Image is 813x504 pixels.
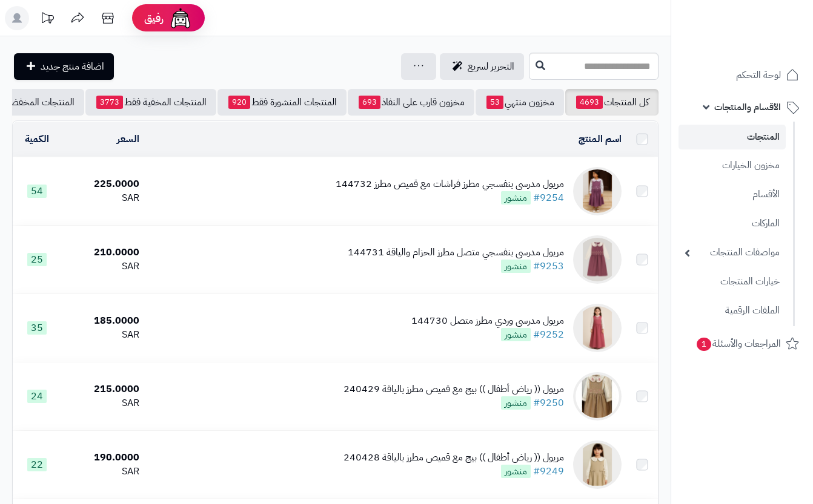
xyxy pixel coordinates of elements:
span: 920 [228,96,250,109]
span: منشور [501,396,531,410]
img: logo-2.png [731,28,801,54]
span: الأقسام والمنتجات [714,99,781,116]
div: SAR [65,465,139,479]
span: 25 [27,253,47,266]
a: #9253 [533,259,564,273]
div: مريول مدرسي بنفسجي متصل مطرز الحزام والياقة 144731 [348,246,564,260]
a: #9254 [533,191,564,205]
span: اضافة منتج جديد [41,59,104,74]
div: SAR [65,328,139,342]
img: مريول (( رياض أطفال )) بيج مع قميص مطرز بالياقة 240428 [573,440,622,489]
span: 1 [697,338,711,351]
span: رفيق [144,11,164,25]
a: الكمية [25,132,49,146]
a: #9249 [533,464,564,479]
span: 24 [27,390,47,403]
span: لوحة التحكم [736,67,781,83]
img: ai-face.png [168,6,193,30]
a: المراجعات والأسئلة1 [679,329,806,358]
a: مخزون منتهي53 [476,89,564,116]
a: مخزون الخيارات [679,152,786,178]
img: مريول (( رياض أطفال )) بيج مع قميص مطرز بالياقة 240429 [573,372,622,421]
a: كل المنتجات4693 [565,89,659,116]
span: المراجعات والأسئلة [695,335,781,352]
span: منشور [501,465,531,478]
img: مريول مدرسي بنفسجي متصل مطرز الحزام والياقة 144731 [573,235,622,284]
img: مريول مدرسي بنفسجي مطرز فراشات مع قميص مطرز 144732 [573,167,622,215]
span: 4693 [576,96,603,109]
span: 35 [27,321,47,335]
div: مريول مدرسي وردي مطرز متصل 144730 [411,314,564,328]
div: SAR [65,191,139,205]
a: #9250 [533,396,564,410]
a: التحرير لسريع [440,53,524,80]
a: خيارات المنتجات [679,269,786,295]
a: الماركات [679,211,786,237]
a: الملفات الرقمية [679,298,786,324]
span: 54 [27,185,47,198]
div: 185.0000 [65,314,139,328]
div: مريول (( رياض أطفال )) بيج مع قميص مطرز بالياقة 240428 [343,451,564,465]
a: #9252 [533,327,564,342]
div: مريول (( رياض أطفال )) بيج مع قميص مطرز بالياقة 240429 [343,382,564,396]
div: 225.0000 [65,177,139,191]
a: اسم المنتج [579,132,622,146]
div: مريول مدرسي بنفسجي مطرز فراشات مع قميص مطرز 144732 [336,177,564,191]
a: المنتجات المنشورة فقط920 [217,89,347,116]
a: الأقسام [679,182,786,208]
a: اضافة منتج جديد [14,53,114,80]
span: 22 [27,458,47,471]
span: 693 [359,96,380,109]
span: 3773 [96,96,123,109]
span: منشور [501,260,531,273]
a: مخزون قارب على النفاذ693 [348,89,474,116]
div: 190.0000 [65,451,139,465]
a: المنتجات المخفية فقط3773 [85,89,216,116]
img: مريول مدرسي وردي مطرز متصل 144730 [573,304,622,352]
a: لوحة التحكم [679,61,806,90]
a: تحديثات المنصة [32,6,62,33]
a: مواصفات المنتجات [679,240,786,266]
span: التحرير لسريع [468,59,514,74]
div: 215.0000 [65,382,139,396]
span: 53 [486,96,503,109]
span: منشور [501,328,531,341]
a: السعر [117,132,139,146]
div: 210.0000 [65,246,139,260]
a: المنتجات [679,125,786,149]
div: SAR [65,260,139,273]
div: SAR [65,396,139,410]
span: منشور [501,191,531,205]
